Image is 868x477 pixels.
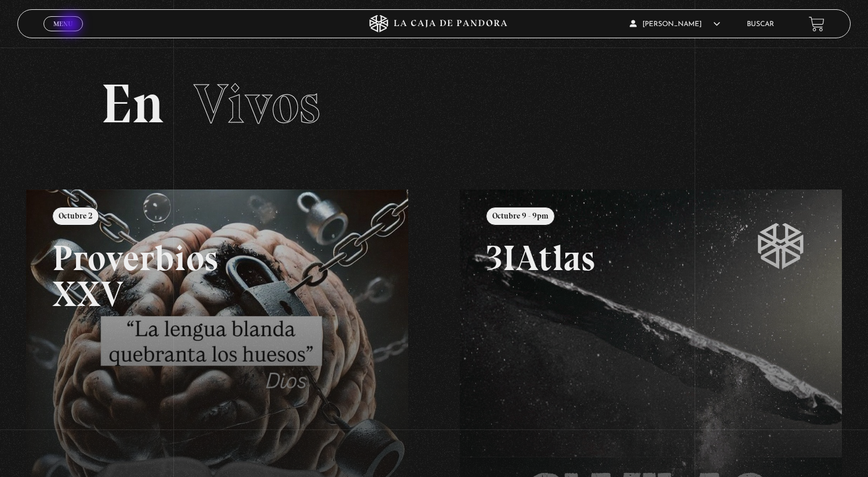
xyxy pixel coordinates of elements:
h2: En [101,77,768,132]
span: [PERSON_NAME] [630,21,720,28]
a: View your shopping cart [809,16,825,32]
span: Menu [53,20,72,27]
span: Cerrar [50,30,77,38]
a: Buscar [747,21,774,28]
span: Vivos [194,71,320,137]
